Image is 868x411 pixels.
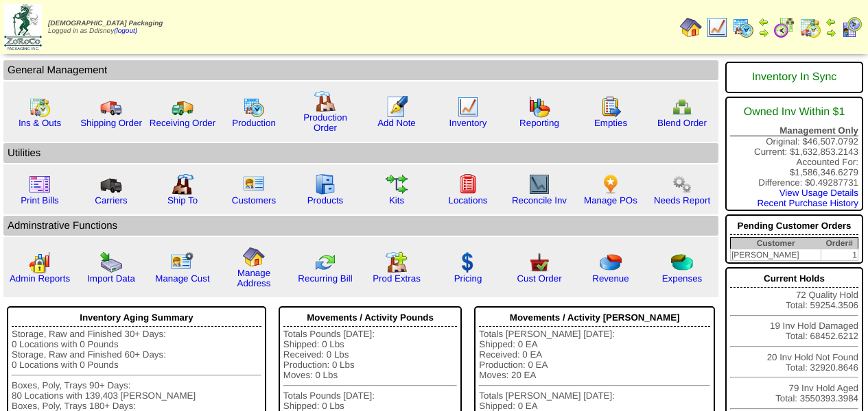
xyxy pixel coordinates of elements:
a: Reporting [519,118,559,128]
img: arrowright.gif [825,27,836,38]
img: truck2.gif [172,96,193,118]
td: Adminstrative Functions [3,216,718,236]
a: Kits [389,195,404,206]
img: import.gif [100,251,122,273]
img: arrowleft.gif [825,16,836,27]
img: customers.gif [243,173,265,195]
img: line_graph.gif [457,96,479,118]
td: General Management [3,60,718,80]
img: workorder.gif [600,96,622,118]
td: [PERSON_NAME] [731,249,821,261]
img: pie_chart2.png [671,251,693,273]
img: calendarinout.gif [29,96,51,118]
td: Utilities [3,143,718,163]
div: Owned Inv Within $1 [730,99,858,125]
a: Manage Cust [155,273,209,284]
img: calendarprod.gif [732,16,754,38]
img: reconcile.gif [314,251,336,273]
img: truck3.gif [100,173,122,195]
a: Shipping Order [80,118,142,128]
a: Pricing [454,273,482,284]
a: (logout) [114,27,137,35]
img: arrowright.gif [758,27,769,38]
div: Management Only [730,125,858,136]
img: line_graph2.gif [528,173,550,195]
a: Expenses [662,273,703,284]
img: home.gif [680,16,702,38]
a: Import Data [87,273,135,284]
img: calendarinout.gif [799,16,821,38]
a: Blend Order [657,118,707,128]
a: Carriers [95,195,127,206]
a: Receiving Order [150,118,215,128]
a: Customers [232,195,276,206]
img: zoroco-logo-small.webp [4,4,42,50]
img: po.png [600,173,622,195]
img: locations.gif [457,173,479,195]
div: Pending Customer Orders [730,217,858,235]
th: Customer [731,238,821,249]
img: orders.gif [386,96,408,118]
img: calendarprod.gif [243,96,265,118]
a: Manage POs [584,195,637,206]
img: truck.gif [100,96,122,118]
img: calendarcustomer.gif [841,16,863,38]
div: Inventory Aging Summary [12,309,261,327]
td: 1 [821,249,858,261]
span: Logged in as Ddisney [48,20,163,35]
img: cust_order.png [528,251,550,273]
img: network.png [671,96,693,118]
a: Empties [594,118,627,128]
div: Movements / Activity [PERSON_NAME] [479,309,710,327]
img: managecust.png [170,251,196,273]
a: Recurring Bill [298,273,352,284]
a: Locations [448,195,487,206]
a: Recent Purchase History [758,198,858,208]
a: Manage Address [237,268,271,288]
a: Production Order [303,112,347,133]
a: Ship To [167,195,198,206]
img: home.gif [243,246,265,268]
a: Cust Order [517,273,561,284]
div: Movements / Activity Pounds [283,309,458,327]
img: dollar.gif [457,251,479,273]
div: Original: $46,507.0792 Current: $1,632,853.2143 Accounted For: $1,586,346.6279 Difference: $0.492... [725,97,863,211]
img: factory.gif [314,90,336,112]
img: calendarblend.gif [773,16,795,38]
img: workflow.png [671,173,693,195]
a: Revenue [592,273,629,284]
a: Add Note [377,118,416,128]
a: Admin Reports [10,273,70,284]
a: Print Bills [21,195,59,206]
img: workflow.gif [386,173,408,195]
img: invoice2.gif [29,173,51,195]
span: [DEMOGRAPHIC_DATA] Packaging [48,20,163,27]
a: Reconcile Inv [512,195,567,206]
img: line_graph.gif [706,16,728,38]
a: Prod Extras [373,273,421,284]
a: Products [307,195,344,206]
a: Inventory [449,118,487,128]
img: factory2.gif [172,173,193,195]
img: graph2.png [29,251,51,273]
div: Current Holds [730,270,858,288]
a: Production [232,118,276,128]
img: pie_chart.png [600,251,622,273]
img: cabinet.gif [314,173,336,195]
a: Needs Report [654,195,710,206]
th: Order# [821,238,858,249]
img: graph.gif [528,96,550,118]
img: prodextras.gif [386,251,408,273]
a: View Usage Details [779,188,858,198]
img: arrowleft.gif [758,16,769,27]
div: Inventory In Sync [730,64,858,90]
a: Ins & Outs [19,118,61,128]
